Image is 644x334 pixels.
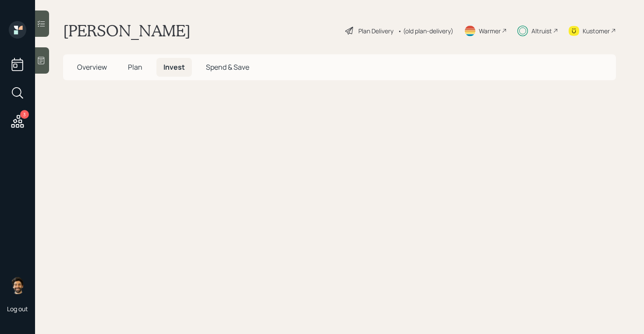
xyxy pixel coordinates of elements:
span: Plan [128,62,142,72]
div: Log out [7,305,28,313]
span: Invest [163,62,185,72]
div: 3 [20,110,29,119]
span: Spend & Save [206,62,249,72]
div: • (old plan-delivery) [398,26,453,36]
div: Plan Delivery [358,26,393,36]
div: Kustomer [583,26,610,36]
span: Overview [77,62,107,72]
img: eric-schwartz-headshot.png [9,277,26,294]
div: Warmer [479,26,501,36]
h1: [PERSON_NAME] [63,21,191,40]
div: Altruist [531,26,552,36]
